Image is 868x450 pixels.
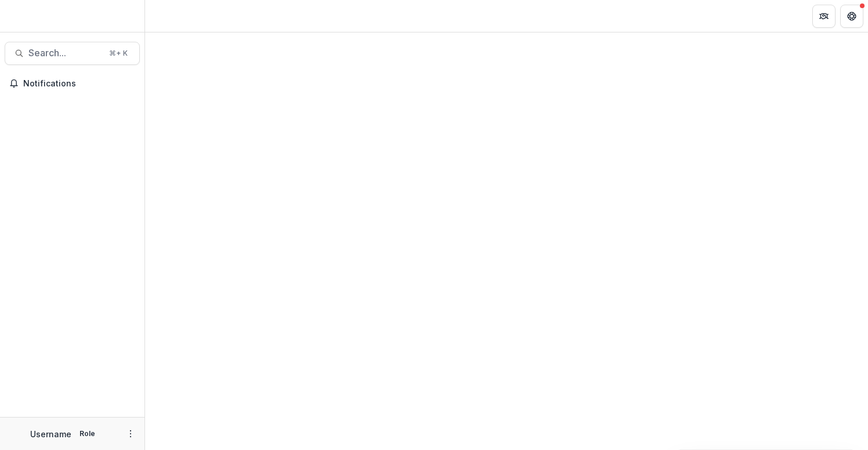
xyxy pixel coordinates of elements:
button: Partners [812,5,836,28]
p: Role [76,429,99,439]
span: Notifications [23,79,135,89]
span: Search... [28,48,102,59]
p: Username [30,428,71,440]
button: Notifications [5,74,140,93]
button: More [124,427,138,441]
button: Search... [5,42,140,65]
button: Get Help [840,5,863,28]
nav: breadcrumb [150,8,199,24]
div: ⌘ + K [107,47,130,60]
